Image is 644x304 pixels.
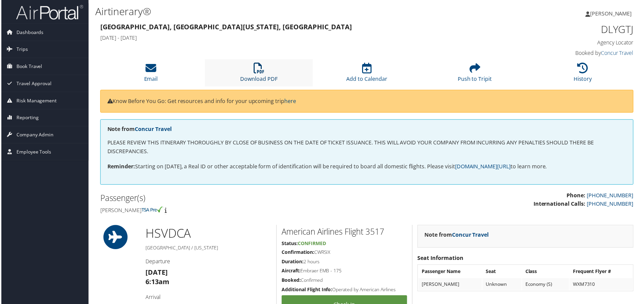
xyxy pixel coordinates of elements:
strong: Aircraft: [282,269,300,275]
strong: Duration: [282,260,303,266]
h4: Booked by [509,49,635,57]
span: Company Admin [15,127,53,144]
a: [PHONE_NUMBER] [588,193,635,200]
span: Reporting [15,110,37,127]
a: Add to Calendar [347,67,388,83]
span: Employee Tools [15,144,50,161]
h4: Agency Locator [509,39,635,46]
h5: Confirmed [282,278,408,285]
span: [PERSON_NAME] [591,10,633,17]
h4: Departure [145,259,271,266]
strong: Seat Information [418,256,464,263]
h1: HSV DCA [145,226,271,243]
td: Economy (S) [523,279,570,292]
span: Trips [15,41,27,58]
th: Frequent Flyer # [571,267,634,279]
a: [DOMAIN_NAME][URL] [456,163,512,171]
h5: Operated by American Airlines [282,288,408,294]
a: Email [143,67,157,83]
h4: [DATE] - [DATE] [99,34,498,42]
h2: Passenger(s) [99,193,362,205]
span: Travel Approval [15,75,51,92]
strong: 6:13am [145,278,169,288]
strong: [GEOGRAPHIC_DATA], [GEOGRAPHIC_DATA] [US_STATE], [GEOGRAPHIC_DATA] [99,22,352,31]
span: Dashboards [15,24,42,41]
h5: [GEOGRAPHIC_DATA] / [US_STATE] [145,245,271,252]
th: Seat [483,267,522,279]
a: Concur Travel [602,49,635,57]
a: [PHONE_NUMBER] [588,201,635,208]
strong: Phone: [568,193,587,200]
h5: Embraer EMB - 175 [282,269,408,275]
h5: CWRSIX [282,250,408,257]
span: Risk Management [15,93,56,109]
img: airportal-logo.png [15,4,82,20]
th: Passenger Name [419,267,483,279]
strong: International Calls: [535,201,587,208]
h2: American Airlines Flight 3517 [282,227,408,238]
span: Confirmed [298,241,326,247]
p: PLEASE REVIEW THIS ITINERARY THOROUGHLY BY CLOSE OF BUSINESS ON THE DATE OF TICKET ISSUANCE. THIS... [106,139,628,156]
p: Starting on [DATE], a Real ID or other acceptable form of identification will be required to boar... [106,163,628,172]
strong: Status: [282,241,298,247]
span: Book Travel [15,58,41,75]
h5: 2 hours [282,260,408,266]
h1: Airtinerary® [94,4,458,19]
strong: Note from [106,126,171,133]
td: Unknown [483,279,522,292]
strong: Booked: [282,278,301,284]
a: History [575,67,593,83]
p: Know Before You Go: Get resources and info for your upcoming trip [106,97,628,106]
a: Download PDF [240,67,278,83]
strong: [DATE] [145,269,167,278]
a: Concur Travel [134,126,171,133]
th: Class [523,267,570,279]
td: WXM7310 [571,279,634,292]
strong: Additional Flight Info: [282,288,332,294]
a: here [284,98,296,105]
a: Push to Tripit [458,67,493,83]
a: Concur Travel [453,232,490,239]
h4: [PERSON_NAME] [99,207,362,215]
h4: Arrival [145,295,271,302]
img: tsa-precheck.png [141,207,163,213]
a: [PERSON_NAME] [587,3,640,24]
strong: Reminder: [106,163,134,171]
h1: DLYGTJ [509,22,635,36]
td: [PERSON_NAME] [419,279,483,292]
strong: Confirmation: [282,250,314,257]
strong: Note from [425,232,490,239]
